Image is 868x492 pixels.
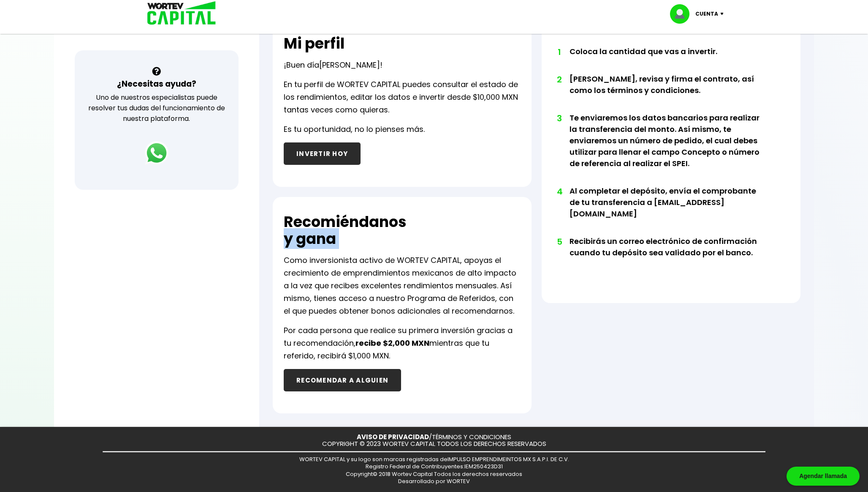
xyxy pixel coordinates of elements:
[570,185,766,235] li: Al completar el depósito, envía el comprobante de tu transferencia a [EMAIL_ADDRESS][DOMAIN_NAME]
[284,254,521,317] p: Como inversionista activo de WORTEV CAPITAL, apoyas el crecimiento de emprendimientos mexicanos d...
[346,470,522,478] span: Copyright© 2018 Wortev Capital Todos los derechos reservados
[695,8,718,20] p: Cuenta
[570,112,766,185] li: Te enviaremos los datos bancarios para realizar la transferencia del monto. Así mismo, te enviare...
[670,4,695,24] img: profile-image
[284,78,521,116] p: En tu perfil de WORTEV CAPITAL puedes consultar el estado de los rendimientos, editar los datos e...
[284,123,425,136] p: Es tu oportunidad, no lo pienses más.
[787,467,860,486] div: Agendar llamada
[570,46,766,73] li: Coloca la cantidad que vas a invertir.
[570,73,766,112] li: [PERSON_NAME], revisa y firma el contrato, así como los términos y condiciones.
[398,477,470,485] span: Desarrollado por WORTEV
[145,141,168,165] img: logos_whatsapp-icon.242b2217.svg
[284,59,382,71] p: ¡Buen día !
[432,432,511,441] a: TÉRMINOS Y CONDICIONES
[357,432,429,441] a: AVISO DE PRIVACIDAD
[557,235,561,248] span: 5
[299,455,569,463] span: WORTEV CAPITAL y su logo son marcas registradas de IMPULSO EMPRENDIMEINTOS MX S.A.P.I. DE C.V.
[117,78,196,90] h3: ¿Necesitas ayuda?
[570,235,766,274] li: Recibirás un correo electrónico de confirmación cuando tu depósito sea validado por el banco.
[557,112,561,125] span: 3
[284,213,407,247] h2: Recomiéndanos y gana
[557,46,561,58] span: 1
[319,60,380,70] span: [PERSON_NAME]
[357,434,511,441] p: /
[284,142,361,165] button: INVERTIR HOY
[86,92,228,124] p: Uno de nuestros especialistas puede resolver tus dudas del funcionamiento de nuestra plataforma.
[718,13,730,15] img: icon-down
[284,35,344,52] h2: Mi perfil
[557,73,561,86] span: 2
[557,185,561,198] span: 4
[322,440,546,448] p: COPYRIGHT © 2023 WORTEV CAPITAL TODOS LOS DERECHOS RESERVADOS
[284,324,521,362] p: Por cada persona que realice su primera inversión gracias a tu recomendación, mientras que tu ref...
[355,338,429,348] b: recibe $2,000 MXN
[366,462,503,470] span: Registro Federal de Contribuyentes: IEM250423D31
[284,369,401,391] button: RECOMENDAR A ALGUIEN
